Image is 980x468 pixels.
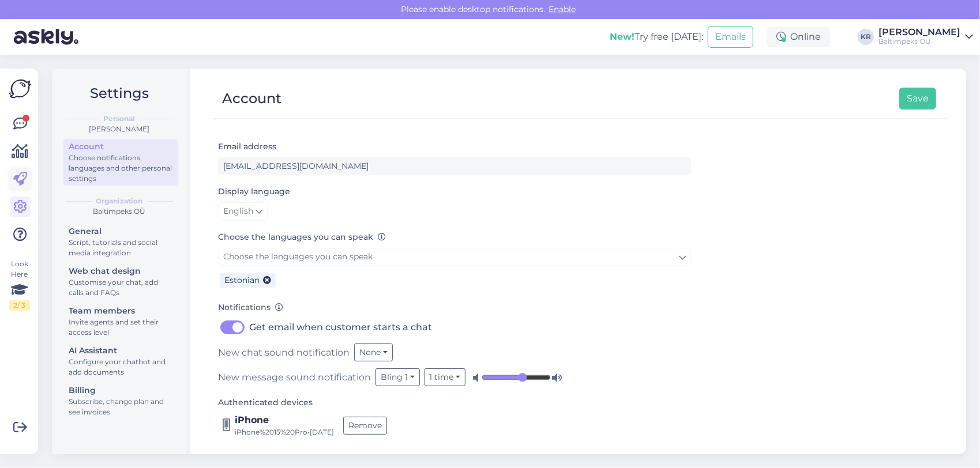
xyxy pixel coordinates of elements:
div: Team members [69,305,172,317]
a: Team membersInvite agents and set their access level [63,303,178,339]
span: English [223,205,253,218]
button: Emails [708,26,753,48]
div: Script, tutorials and social media integration [69,237,172,258]
div: [PERSON_NAME] [61,124,178,134]
div: iPhone%2015%20Pro • [DATE] [235,427,334,437]
h2: Settings [61,82,178,104]
a: AI AssistantConfigure your chatbot and add documents [63,343,178,379]
input: Enter email [218,157,691,175]
div: KR [858,29,874,45]
button: Remove [343,417,387,435]
div: Baltimpeks OÜ [61,206,178,217]
span: Estonian [224,275,260,285]
div: Account [69,141,172,153]
div: Online [767,27,830,47]
a: [PERSON_NAME]Baltimpeks OÜ [878,28,973,46]
div: Invite agents and set their access level [69,317,172,338]
b: Personal [104,114,136,124]
div: General [69,225,172,237]
div: Baltimpeks OÜ [878,37,960,46]
div: [PERSON_NAME] [878,28,960,37]
button: Bling 1 [376,368,420,386]
a: English [218,202,268,221]
div: Choose notifications, languages and other personal settings [69,153,172,184]
div: Try free [DATE]: [610,30,703,44]
img: Askly Logo [9,78,31,100]
div: New message sound notification [218,368,691,386]
label: Email address [218,141,276,153]
label: Authenticated devices [218,397,313,409]
label: Notifications [218,301,283,314]
label: Get email when customer starts a chat [249,318,432,337]
div: New chat sound notification [218,344,691,361]
div: Look Here [9,259,30,311]
a: AccountChoose notifications, languages and other personal settings [63,139,178,186]
div: 2 / 3 [9,300,30,311]
b: Organization [96,196,143,206]
b: New! [610,31,634,42]
label: Choose the languages you can speak [218,231,386,243]
div: Subscribe, change plan and see invoices [69,397,172,417]
div: Web chat design [69,265,172,277]
div: Billing [69,384,172,397]
a: Choose the languages you can speak [218,248,691,266]
span: Choose the languages you can speak [223,251,373,262]
a: Web chat designCustomise your chat, add calls and FAQs [63,263,178,300]
div: iPhone [235,413,334,427]
div: Account [222,88,281,110]
div: Configure your chatbot and add documents [69,357,172,378]
button: 1 time [425,368,466,386]
span: Enable [545,4,579,14]
a: BillingSubscribe, change plan and see invoices [63,383,178,419]
label: Display language [218,186,290,198]
button: None [354,344,393,361]
div: Customise your chat, add calls and FAQs [69,277,172,298]
a: GeneralScript, tutorials and social media integration [63,224,178,260]
div: AI Assistant [69,345,172,357]
button: Save [899,88,936,110]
